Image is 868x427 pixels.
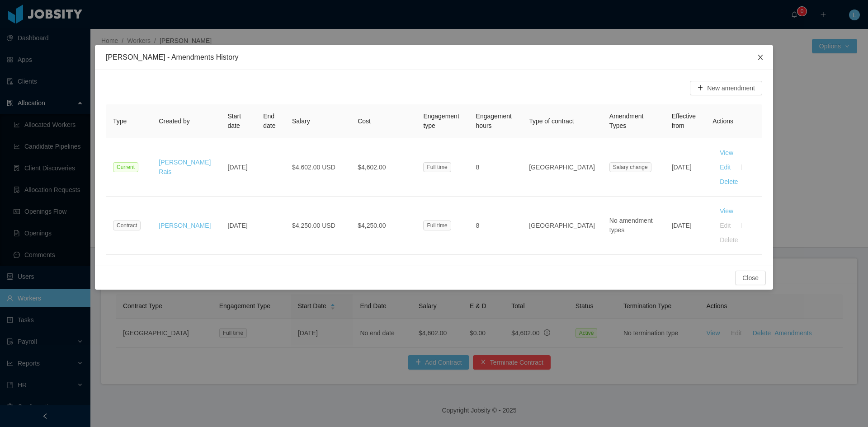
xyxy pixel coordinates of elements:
[106,52,762,62] div: [PERSON_NAME] - Amendments History
[665,197,705,255] td: [DATE]
[292,164,335,171] span: $4,602.00 USD
[609,113,643,129] span: Amendment Types
[113,117,127,125] span: Type
[522,138,602,197] td: [GEOGRAPHIC_DATA]
[292,117,310,125] span: Salary
[159,222,211,229] a: [PERSON_NAME]
[423,221,451,230] span: Full time
[292,222,335,229] span: $4,250.00 USD
[757,54,764,61] i: icon: close
[735,271,766,285] button: Close
[609,217,653,234] span: No amendment types
[476,113,512,129] span: Engagement hours
[712,204,741,218] button: View
[159,159,211,175] a: [PERSON_NAME] Rais
[748,45,773,70] button: Close
[712,218,738,233] button: Edit
[358,117,371,125] span: Cost
[712,174,745,189] button: Delete
[228,113,241,129] span: Start date
[522,197,602,255] td: [GEOGRAPHIC_DATA]
[665,138,705,197] td: [DATE]
[672,113,696,129] span: Effective from
[712,145,741,160] button: View
[712,160,738,174] button: Edit
[423,162,451,172] span: Full time
[358,222,386,229] span: $4,250.00
[476,164,480,171] span: 8
[476,222,480,229] span: 8
[609,162,651,172] span: Salary change
[690,81,762,95] button: icon: plusNew amendment
[423,113,459,129] span: Engagement type
[221,197,256,255] td: [DATE]
[113,162,138,172] span: Current
[221,138,256,197] td: [DATE]
[113,221,141,230] span: Contract
[263,113,275,129] span: End date
[529,117,574,125] span: Type of contract
[159,117,189,125] span: Created by
[358,164,386,171] span: $4,602.00
[712,117,733,125] span: Actions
